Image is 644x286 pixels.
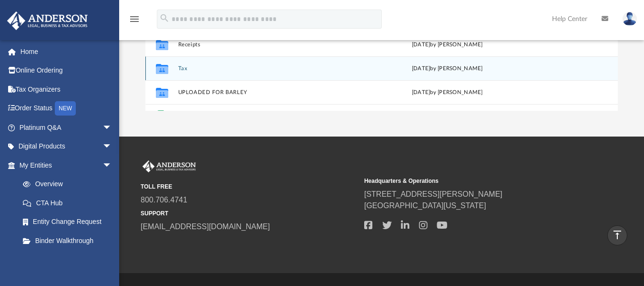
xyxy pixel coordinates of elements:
small: SUPPORT [141,209,358,218]
a: Order StatusNEW [7,99,126,118]
a: Online Ordering [7,61,126,80]
button: UPLOADED FOR BARLEY [178,89,355,95]
span: arrow_drop_down [102,118,122,138]
div: [DATE] by [PERSON_NAME] [359,40,536,49]
a: Digital Productsarrow_drop_down [7,137,126,156]
a: My Blueprint [13,250,122,269]
a: 800.706.4741 [141,196,187,204]
i: vertical_align_top [612,229,623,241]
a: vertical_align_top [607,225,627,245]
a: [GEOGRAPHIC_DATA][US_STATE] [364,201,486,210]
small: TOLL FREE [141,182,358,191]
a: Tax Organizers [7,80,126,99]
a: Binder Walkthrough [13,231,126,250]
small: Headquarters & Operations [364,177,581,185]
a: Entity Change Request [13,212,126,232]
div: [DATE] by [PERSON_NAME] [359,64,536,73]
a: My Entitiesarrow_drop_down [7,156,126,175]
a: menu [129,18,140,25]
span: arrow_drop_down [102,156,122,175]
i: search [159,13,170,23]
img: Anderson Advisors Platinum Portal [4,11,91,30]
img: Anderson Advisors Platinum Portal [141,160,198,173]
a: Platinum Q&Aarrow_drop_down [7,118,126,137]
div: [DATE] by [PERSON_NAME] [359,88,536,96]
span: arrow_drop_down [102,137,122,157]
a: [EMAIL_ADDRESS][DOMAIN_NAME] [141,222,270,231]
button: Receipts [178,41,355,47]
a: [STREET_ADDRESS][PERSON_NAME] [364,190,502,198]
a: Overview [13,175,126,194]
i: menu [129,13,140,25]
a: CTA Hub [13,193,126,212]
button: Tax [178,65,355,71]
a: Home [7,42,126,61]
div: NEW [55,101,76,116]
img: User Pic [623,12,637,26]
